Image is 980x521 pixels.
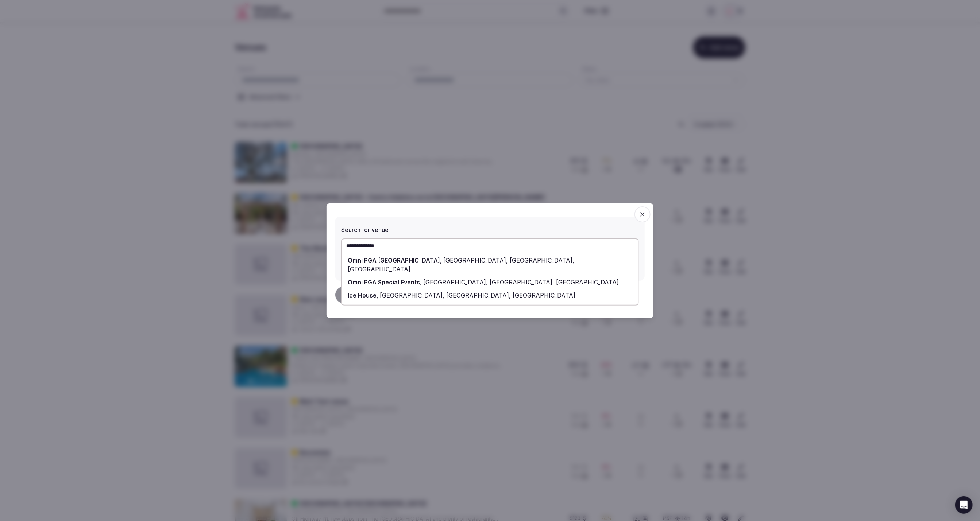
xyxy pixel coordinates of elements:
label: Search for venue [341,227,639,233]
span: Omni PGA Special Events [348,279,420,286]
div: , [342,254,638,276]
div: , [342,289,638,302]
div: , [342,276,638,289]
span: [GEOGRAPHIC_DATA], [GEOGRAPHIC_DATA], [GEOGRAPHIC_DATA] [348,257,574,273]
span: [GEOGRAPHIC_DATA], [GEOGRAPHIC_DATA], [GEOGRAPHIC_DATA] [378,292,575,299]
span: Ice House [348,292,377,299]
span: [GEOGRAPHIC_DATA], [GEOGRAPHIC_DATA], [GEOGRAPHIC_DATA] [422,279,619,286]
span: Omni PGA [GEOGRAPHIC_DATA] [348,257,440,264]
